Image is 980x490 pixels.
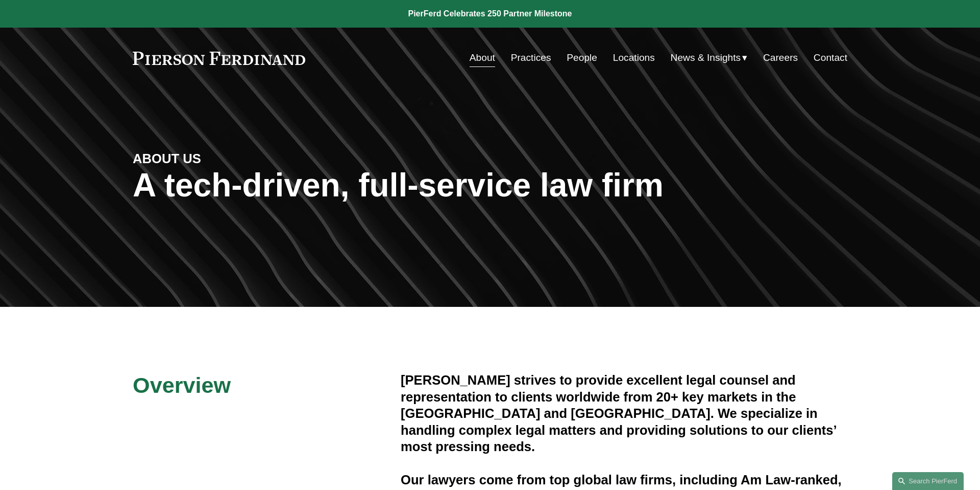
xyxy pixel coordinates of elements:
[133,167,847,204] h1: A tech-driven, full-service law firm
[133,373,231,397] span: Overview
[892,472,964,490] a: Search this site
[511,48,551,68] a: Practices
[814,48,847,68] a: Contact
[763,48,798,68] a: Careers
[671,49,741,67] span: News & Insights
[401,372,847,455] h4: [PERSON_NAME] strives to provide excellent legal counsel and representation to clients worldwide ...
[470,48,495,68] a: About
[613,48,655,68] a: Locations
[133,151,201,166] strong: ABOUT US
[671,48,748,68] a: folder dropdown
[567,48,597,68] a: People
